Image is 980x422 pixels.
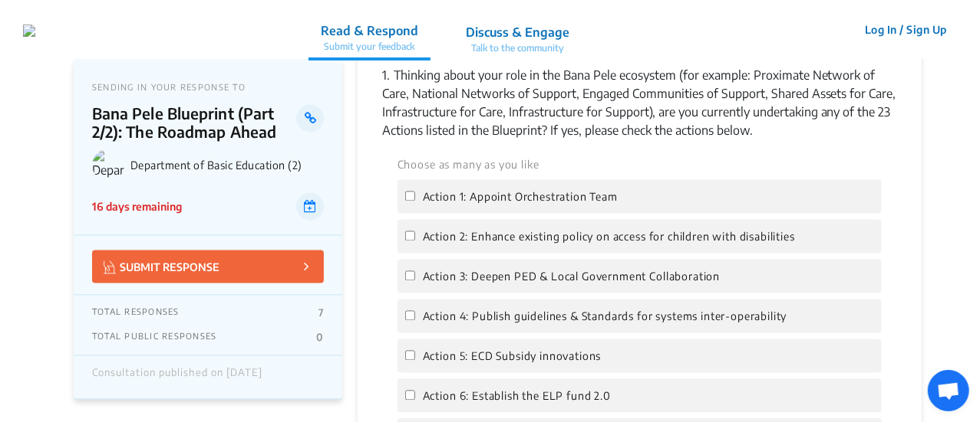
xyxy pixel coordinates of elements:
p: 0 [316,332,323,344]
input: Action 4: Publish guidelines & Standards for systems inter-operability [405,311,415,321]
p: SUBMIT RESPONSE [104,258,219,276]
p: Bana Pele Blueprint (Part 2/2): The Roadmap Ahead [92,105,297,142]
p: Talk to the community [466,41,569,55]
span: Action 6: Establish the ELP fund 2.0 [423,390,611,403]
span: Action 4: Publish guidelines & Standards for systems inter-operability [423,310,787,323]
span: Action 3: Deepen PED & Local Government Collaboration [423,270,721,283]
span: Action 2: Enhance existing policy on access for children with disabilities [423,231,795,244]
input: Action 5: ECD Subsidy innovations [405,351,415,361]
input: Action 6: Establish the ELP fund 2.0 [405,391,415,401]
img: 2wffpoq67yek4o5dgscb6nza9j7d [23,25,35,37]
input: Action 1: Appoint Orchestration Team [405,191,415,201]
img: Department of Basic Education (2) logo [92,149,124,182]
p: Thinking about your role in the Bana Pele ecosystem (for example: Proximate Network of Care, Nati... [382,67,897,140]
div: Open chat [928,370,969,411]
button: Log In / Sign Up [855,18,957,41]
span: 1. [382,68,390,83]
img: Vector.jpg [104,261,116,274]
p: Department of Basic Education (2) [130,159,324,172]
p: 16 days remaining [92,199,182,215]
p: TOTAL RESPONSES [92,307,180,319]
p: SENDING IN YOUR RESPONSE TO [92,83,324,93]
input: Action 3: Deepen PED & Local Government Collaboration [405,271,415,281]
div: Consultation published on [DATE] [92,368,262,388]
p: Discuss & Engage [466,23,569,41]
span: Action 1: Appoint Orchestration Team [423,191,618,204]
p: Submit your feedback [321,40,418,54]
button: SUBMIT RESPONSE [92,250,324,283]
p: 7 [318,307,323,319]
span: Action 5: ECD Subsidy innovations [423,350,602,363]
label: Choose as many as you like [398,157,539,174]
input: Action 2: Enhance existing policy on access for children with disabilities [405,231,415,241]
p: TOTAL PUBLIC RESPONSES [92,332,217,344]
p: Read & Respond [321,21,418,40]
